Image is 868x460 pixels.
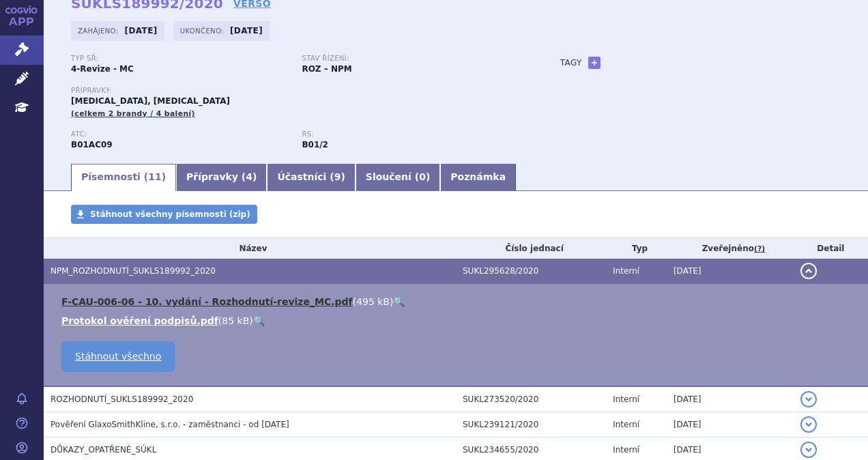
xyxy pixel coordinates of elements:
[50,445,156,455] span: DŮKAZY_OPATŘENÉ_SÚKL
[800,391,817,407] button: detail
[456,259,606,284] td: SUKL295628/2020
[667,259,794,284] td: [DATE]
[176,164,267,191] a: Přípravky (4)
[794,238,868,259] th: Detail
[50,420,289,429] span: Pověření GlaxoSmithKline, s.r.o. - zaměstnanci - od 21.9.2020
[253,315,265,326] a: 🔍
[302,140,328,149] strong: epoprostenol
[613,445,639,455] span: Interní
[71,130,288,139] p: ATC:
[302,64,351,74] strong: ROZ – NPM
[356,164,440,191] a: Sloučení (0)
[44,238,456,259] th: Název
[800,263,817,279] button: detail
[393,296,405,307] a: 🔍
[356,296,390,307] span: 495 kB
[334,171,341,182] span: 9
[71,55,288,63] p: Typ SŘ:
[588,57,601,69] a: +
[61,341,175,372] a: Stáhnout všechno
[148,171,161,182] span: 11
[419,171,426,182] span: 0
[440,164,516,191] a: Poznámka
[754,244,765,254] abbr: (?)
[667,238,794,259] th: Zveřejněno
[613,394,639,404] span: Interní
[246,171,252,182] span: 4
[800,442,817,458] button: detail
[456,238,606,259] th: Číslo jednací
[560,55,582,71] h3: Tagy
[61,296,353,307] a: F-CAU-006-06 - 10. vydání - Rozhodnutí-revize_MC.pdf
[456,386,606,412] td: SUKL273520/2020
[180,25,227,36] span: Ukončeno:
[125,26,158,35] strong: [DATE]
[61,314,854,328] li: ( )
[71,164,176,191] a: Písemnosti (11)
[667,386,794,412] td: [DATE]
[267,164,355,191] a: Účastníci (9)
[613,266,639,276] span: Interní
[302,55,519,63] p: Stav řízení:
[71,64,134,74] strong: 4-Revize - MC
[71,96,230,106] span: [MEDICAL_DATA], [MEDICAL_DATA]
[667,412,794,437] td: [DATE]
[78,25,121,36] span: Zahájeno:
[71,87,533,95] p: Přípravky:
[50,266,216,276] span: NPM_ROZHODNUTÍ_SUKLS189992_2020
[90,210,250,219] span: Stáhnout všechny písemnosti (zip)
[61,295,854,308] li: ( )
[71,109,195,118] span: (celkem 2 brandy / 4 balení)
[613,420,639,429] span: Interní
[61,315,218,326] a: Protokol ověření podpisů.pdf
[230,26,263,35] strong: [DATE]
[302,130,519,139] p: RS:
[222,315,249,326] span: 85 kB
[456,412,606,437] td: SUKL239121/2020
[71,205,257,224] a: Stáhnout všechny písemnosti (zip)
[606,238,667,259] th: Typ
[50,394,193,404] span: ROZHODNUTÍ_SUKLS189992_2020
[71,140,113,149] strong: EPOPROSTENOL
[800,416,817,433] button: detail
